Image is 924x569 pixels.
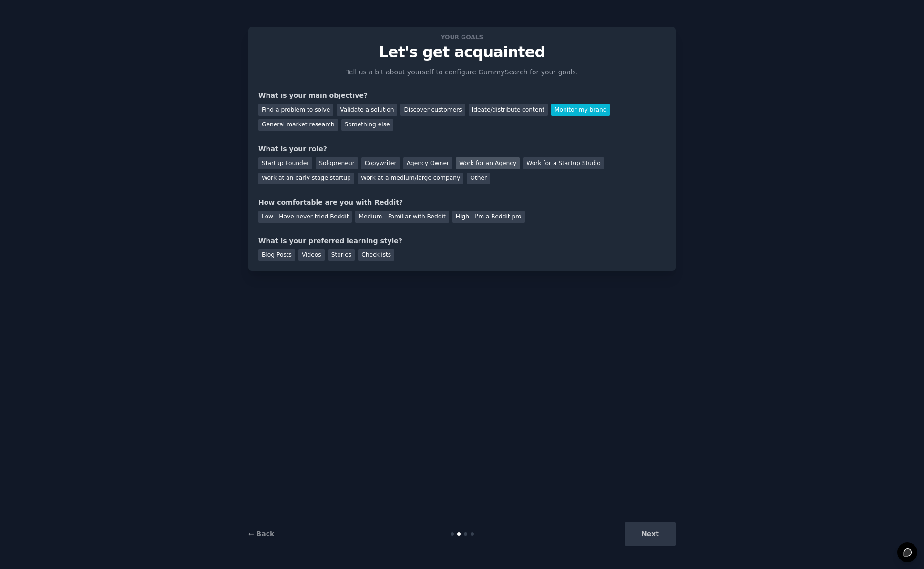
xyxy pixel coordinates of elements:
div: Validate a solution [337,104,397,116]
div: Videos [298,249,325,261]
div: Stories [328,249,355,261]
div: Discover customers [400,104,465,116]
div: Find a problem to solve [258,104,333,116]
div: Work at an early stage startup [258,173,354,185]
div: General market research [258,119,338,131]
div: Work for a Startup Studio [523,157,604,169]
div: What is your role? [258,144,666,154]
div: Something else [341,119,393,131]
div: Ideate/distribute content [469,104,548,116]
div: Monitor my brand [551,104,610,116]
div: Work at a medium/large company [358,173,463,185]
div: Medium - Familiar with Reddit [355,211,449,223]
div: Other [467,173,490,185]
p: Let's get acquainted [258,44,666,61]
div: Work for an Agency [456,157,520,169]
div: How comfortable are you with Reddit? [258,197,666,207]
div: What is your main objective? [258,91,666,101]
div: Agency Owner [403,157,452,169]
div: Checklists [358,249,394,261]
div: Low - Have never tried Reddit [258,211,352,223]
p: Tell us a bit about yourself to configure GummySearch for your goals. [342,67,582,77]
div: Blog Posts [258,249,295,261]
div: Solopreneur [316,157,358,169]
div: What is your preferred learning style? [258,236,666,246]
div: Copywriter [361,157,400,169]
div: Startup Founder [258,157,312,169]
div: High - I'm a Reddit pro [452,211,525,223]
a: ← Back [248,530,274,538]
span: Your goals [439,32,485,42]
